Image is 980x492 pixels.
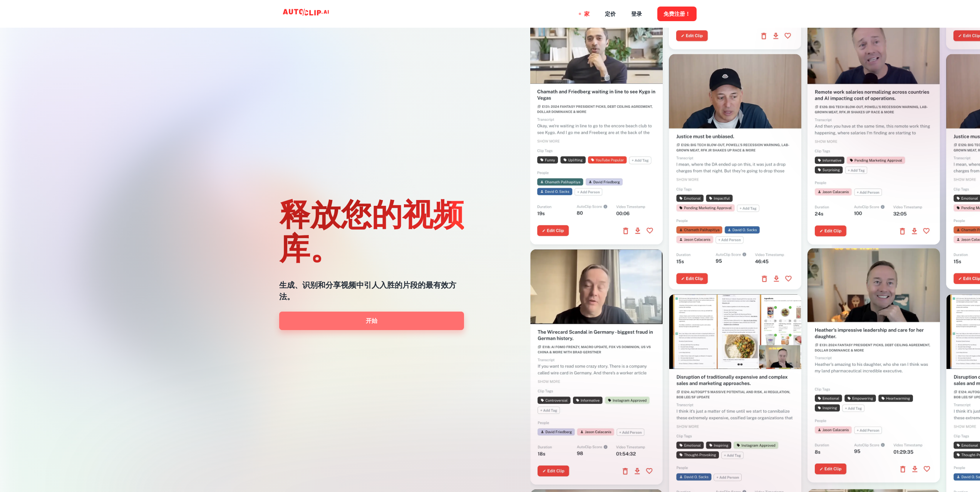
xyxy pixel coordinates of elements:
button: 免费注册！ [657,7,697,21]
font: 生成、识别和分享视频中引人入胜的片段的最有效方法。 [279,280,456,301]
font: 释放您的视频库。 [279,195,464,265]
font: 登录 [631,11,642,17]
font: 免费注册！ [663,11,690,17]
font: 开始 [366,317,377,324]
font: 家 [584,11,590,17]
a: 开始 [279,312,464,330]
font: 定价 [605,11,616,17]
